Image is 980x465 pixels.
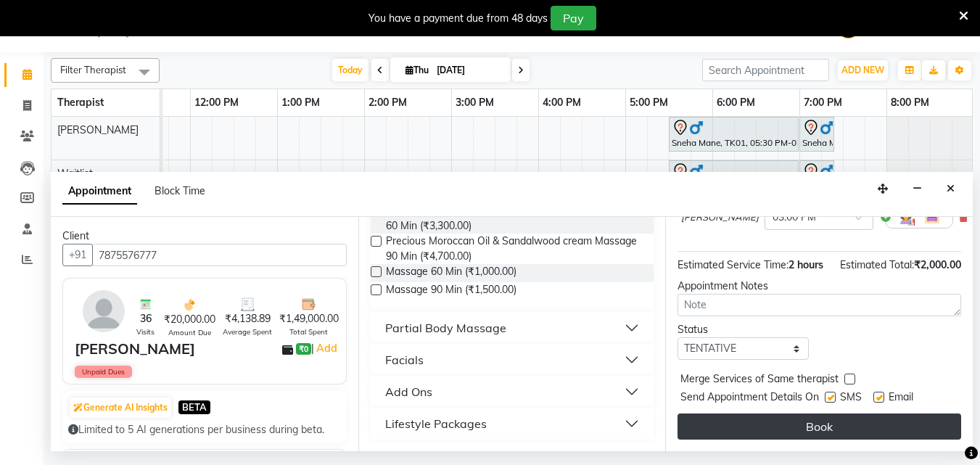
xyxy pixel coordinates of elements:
[897,208,915,226] img: Hairdresser.png
[432,59,505,81] input: 2025-09-04
[626,92,672,113] a: 5:00 PM
[385,319,506,337] div: Partial Body Massage
[385,415,487,432] div: Lifestyle Packages
[539,92,585,113] a: 4:00 PM
[914,258,961,271] span: ₹2,000.00
[92,244,347,266] input: Search by Name/Mobile/Email/Code
[368,11,548,26] div: You have a payment due from 48 days
[83,290,125,332] img: avatar
[940,178,961,200] button: Close
[402,65,432,75] span: Thu
[191,92,242,113] a: 12:00 PM
[376,315,648,341] button: Partial Body Massage
[386,264,516,282] span: Massage 60 Min (₹1,000.00)
[713,92,759,113] a: 6:00 PM
[70,398,171,418] button: Generate AI Insights
[314,340,339,357] a: Add
[311,340,339,357] span: |
[887,92,933,113] a: 8:00 PM
[68,422,341,437] div: Limited to 5 AI generations per business during beta.
[788,258,823,271] span: 2 hours
[140,311,152,326] span: 36
[840,390,862,408] span: SMS
[678,279,961,294] div: Appointment Notes
[62,244,93,266] button: +91
[136,326,155,337] span: Visits
[332,59,368,81] span: Today
[279,311,339,326] span: ₹1,49,000.00
[57,96,104,109] span: Therapist
[386,234,643,264] span: Precious Moroccan Oil & Sandalwood cream Massage 90 Min (₹4,700.00)
[223,326,272,337] span: Average Spent
[376,347,648,373] button: Facials
[75,366,132,378] span: Unpaid Dues
[57,123,139,136] span: [PERSON_NAME]
[278,92,324,113] a: 1:00 PM
[840,258,914,271] span: Estimated Total:
[678,322,808,337] div: Status
[225,311,271,326] span: ₹4,138.89
[164,312,215,327] span: ₹20,000.00
[296,343,311,355] span: ₹0
[57,167,93,180] span: Waitlist
[838,60,888,81] button: ADD NEW
[385,383,432,400] div: Add Ons
[289,326,328,337] span: Total Spent
[386,282,516,300] span: Massage 90 Min (₹1,500.00)
[376,379,648,405] button: Add Ons
[670,119,797,149] div: Sneha Mane, TK01, 05:30 PM-07:00 PM, Massage 60 Min
[60,64,126,75] span: Filter Therapist
[800,92,846,113] a: 7:00 PM
[702,59,829,81] input: Search Appointment
[376,411,648,437] button: Lifestyle Packages
[385,351,424,369] div: Facials
[155,184,205,197] span: Block Time
[678,413,961,440] button: Book
[680,371,839,390] span: Merge Services of Same therapist
[178,400,210,414] span: BETA
[681,210,759,225] span: [PERSON_NAME]
[801,162,833,193] div: Sneha Mane, TK01, 07:00 PM-07:25 PM, 10 mins complimentary Service
[75,338,195,360] div: [PERSON_NAME]
[678,258,788,271] span: Estimated Service Time:
[889,390,913,408] span: Email
[452,92,498,113] a: 3:00 PM
[923,208,941,226] img: Interior.png
[551,6,596,30] button: Pay
[168,327,211,338] span: Amount Due
[386,203,643,234] span: Precious Moroccan Oil & Sandalwood cream Massage 60 Min (₹3,300.00)
[62,229,347,244] div: Client
[801,119,833,149] div: Sneha Mane, TK01, 07:00 PM-07:25 PM, 10 mins complimentary Service
[680,390,819,408] span: Send Appointment Details On
[841,65,884,75] span: ADD NEW
[365,92,411,113] a: 2:00 PM
[670,162,797,193] div: Sneha Mane, TK01, 05:30 PM-07:00 PM, Massage 60 Min
[62,178,137,205] span: Appointment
